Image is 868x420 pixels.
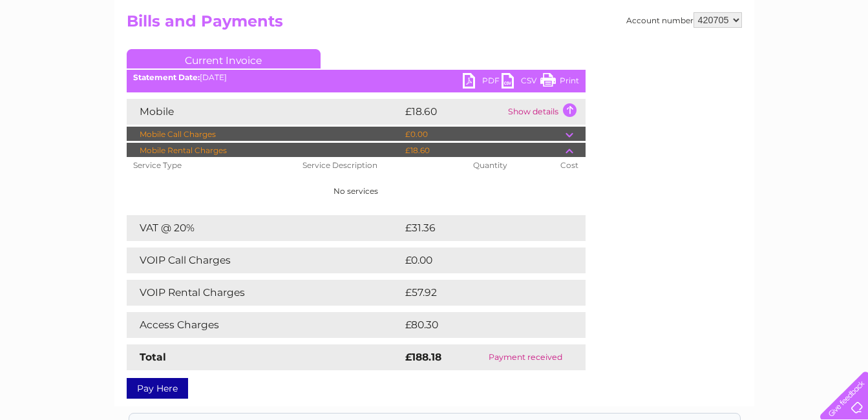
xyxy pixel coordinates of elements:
div: [DATE] [127,73,586,82]
h2: Bills and Payments [127,12,742,37]
a: Log out [825,55,856,65]
a: Energy [673,55,701,65]
td: Mobile Rental Charges [127,143,402,158]
td: £0.00 [402,247,556,273]
td: £57.92 [402,280,559,306]
a: Water [640,55,665,65]
th: Service Description [296,157,467,174]
td: £80.30 [402,312,560,338]
div: Account number [626,12,742,28]
td: £18.60 [402,99,505,125]
a: Pay Here [127,378,188,399]
a: Print [540,73,579,92]
th: Quantity [467,157,554,174]
td: No services [127,174,586,209]
strong: Total [140,351,166,363]
td: Mobile [127,99,402,125]
td: Show details [505,99,586,125]
b: Statement Date: [133,72,200,82]
td: £0.00 [402,127,566,142]
td: VOIP Rental Charges [127,280,402,306]
td: Access Charges [127,312,402,338]
th: Cost [554,157,585,174]
td: VOIP Call Charges [127,247,402,273]
strong: £188.18 [405,351,441,363]
td: Payment received [465,344,585,370]
div: Clear Business is a trading name of Verastar Limited (registered in [GEOGRAPHIC_DATA] No. 3667643... [129,7,740,63]
a: Current Invoice [127,49,321,68]
td: £31.36 [402,215,558,241]
th: Service Type [127,157,296,174]
a: Contact [782,55,814,65]
td: Mobile Call Charges [127,127,402,142]
a: CSV [502,73,540,92]
a: PDF [463,73,502,92]
td: VAT @ 20% [127,215,402,241]
a: Telecoms [709,55,748,65]
img: logo.png [30,34,96,73]
a: Blog [756,55,774,65]
td: £18.60 [402,143,566,158]
a: 0333 014 3131 [624,6,714,23]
